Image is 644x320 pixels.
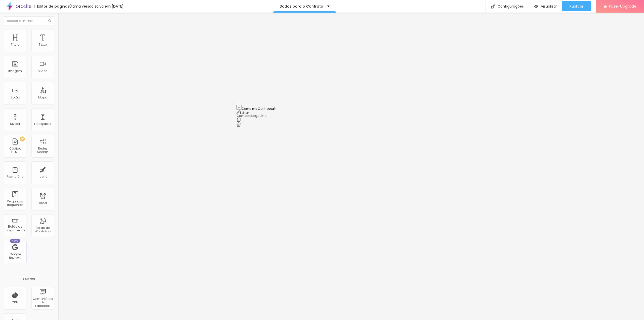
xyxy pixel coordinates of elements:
[11,96,20,99] div: Botão
[570,4,583,8] span: Publicar
[69,5,124,8] div: Última versão salva em [DATE]
[7,175,23,179] div: Formulário
[48,19,51,22] img: Icone
[33,226,53,233] div: Botão do WhatsApp
[33,297,53,308] div: Comentários do Facebook
[534,4,538,9] img: view-1.svg
[529,1,562,11] button: Visualizar
[491,4,495,9] img: Icone
[33,147,53,154] div: Redes Sociais
[38,201,47,205] div: Timer
[5,225,25,232] div: Botão de pagamento
[38,96,47,99] div: Mapa
[8,69,22,73] div: Imagem
[562,1,591,11] button: Publicar
[10,239,21,243] div: Novo
[38,175,47,179] div: Ícone
[39,43,47,46] div: Texto
[34,5,69,8] div: Editor de páginas
[279,5,323,8] p: Dados para o Contrato
[5,253,25,260] div: Google Reviews
[10,122,20,126] div: Divisor
[541,4,557,8] span: Visualizar
[12,301,19,304] div: CRM
[38,69,47,73] div: Vídeo
[5,147,25,154] div: Código HTML
[4,16,54,25] input: Buscar elemento
[34,122,51,126] div: Espaçador
[11,43,19,46] div: Título
[609,4,636,8] span: Fazer Upgrade
[5,200,25,207] div: Perguntas frequentes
